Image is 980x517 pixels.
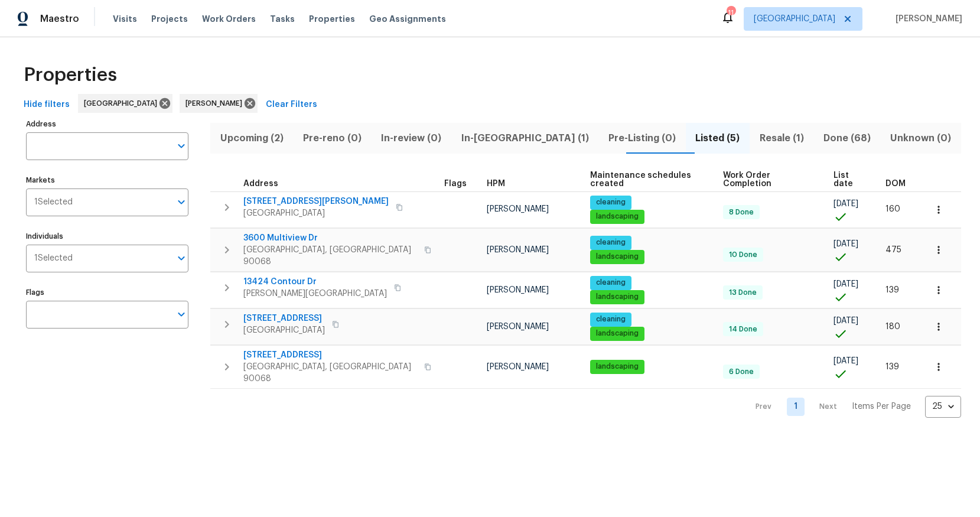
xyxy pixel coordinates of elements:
label: Address [26,121,188,128]
span: Listed (5) [693,130,743,147]
span: 1 Selected [34,197,73,207]
span: 160 [885,205,900,213]
span: [DATE] [834,200,858,208]
span: [DATE] [834,240,858,248]
button: Hide filters [19,94,74,116]
span: landscaping [591,329,643,339]
span: [STREET_ADDRESS] [243,313,325,324]
span: [GEOGRAPHIC_DATA] [243,324,325,336]
span: Pre-reno (0) [300,130,364,147]
button: Open [173,138,190,154]
span: List date [834,171,865,188]
div: [GEOGRAPHIC_DATA] [78,94,172,113]
span: 475 [885,246,901,254]
span: Work Orders [202,13,256,25]
label: Individuals [26,233,188,240]
div: 11 [727,7,735,19]
span: 8 Done [724,207,758,217]
span: Done (68) [821,130,873,147]
span: Geo Assignments [369,13,446,25]
span: [GEOGRAPHIC_DATA], [GEOGRAPHIC_DATA] 90068 [243,244,417,268]
span: [GEOGRAPHIC_DATA] [754,13,835,25]
span: landscaping [591,292,643,302]
span: [DATE] [834,317,858,325]
span: Resale (1) [757,130,806,147]
span: landscaping [591,212,643,222]
span: 13424 Contour Dr [243,276,387,288]
span: In-review (0) [379,130,444,147]
span: cleaning [591,314,630,324]
span: [GEOGRAPHIC_DATA] [243,207,389,219]
span: [PERSON_NAME] [487,323,549,331]
button: Clear Filters [261,94,322,116]
span: cleaning [591,197,630,207]
label: Flags [26,289,188,296]
button: Open [173,250,190,266]
span: [PERSON_NAME] [487,205,549,213]
span: Upcoming (2) [217,130,286,147]
span: Work Order Completion [723,171,814,188]
span: Address [243,180,278,188]
span: Hide filters [24,97,70,112]
span: [GEOGRAPHIC_DATA] [84,97,162,109]
span: [DATE] [834,357,858,365]
span: Properties [309,13,355,25]
label: Markets [26,177,188,184]
a: Goto page 1 [787,398,805,416]
div: [PERSON_NAME] [180,94,258,113]
span: DOM [885,180,906,188]
span: [STREET_ADDRESS][PERSON_NAME] [243,196,389,207]
span: cleaning [591,238,630,248]
span: [PERSON_NAME] [185,97,247,109]
span: [PERSON_NAME][GEOGRAPHIC_DATA] [243,288,387,300]
span: Flags [444,180,467,188]
span: Pre-Listing (0) [605,130,678,147]
span: Maestro [40,13,79,25]
span: [GEOGRAPHIC_DATA], [GEOGRAPHIC_DATA] 90068 [243,361,417,385]
span: [STREET_ADDRESS] [243,349,417,361]
span: [DATE] [834,280,858,288]
button: Open [173,306,190,323]
span: Visits [113,13,137,25]
span: 6 Done [724,367,758,377]
span: [PERSON_NAME] [487,363,549,371]
span: 14 Done [724,324,762,334]
span: 1 Selected [34,253,73,264]
span: cleaning [591,278,630,288]
span: landscaping [591,252,643,262]
div: 25 [925,391,961,422]
span: [PERSON_NAME] [891,13,962,25]
span: [PERSON_NAME] [487,246,549,254]
span: 10 Done [724,250,762,260]
span: Properties [24,69,117,81]
nav: Pagination Navigation [744,396,961,418]
span: landscaping [591,362,643,372]
span: Projects [151,13,188,25]
button: Open [173,194,190,210]
span: [PERSON_NAME] [487,286,549,294]
span: In-[GEOGRAPHIC_DATA] (1) [458,130,591,147]
span: HPM [487,180,505,188]
span: 180 [885,323,900,331]
span: Tasks [270,15,295,23]
span: Clear Filters [266,97,317,112]
span: 13 Done [724,288,761,298]
span: Maintenance schedules created [590,171,703,188]
span: 3600 Multiview Dr [243,232,417,244]
span: 139 [885,286,899,294]
span: 139 [885,363,899,371]
span: Unknown (0) [888,130,954,147]
p: Items Per Page [852,401,911,412]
